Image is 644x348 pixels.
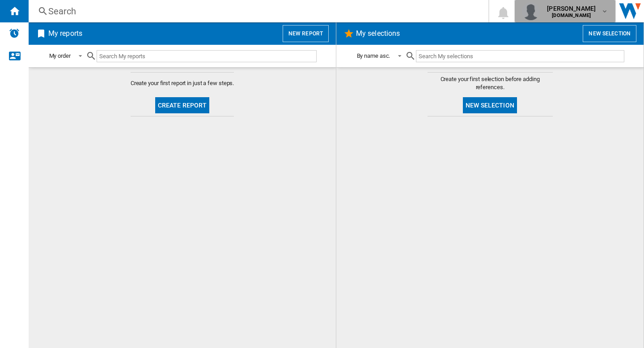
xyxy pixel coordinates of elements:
[47,25,84,42] h2: My reports
[552,13,591,18] b: [DOMAIN_NAME]
[131,79,234,87] span: Create your first report in just a few steps.
[283,25,329,42] button: New report
[49,52,71,59] div: My order
[416,50,624,62] input: Search My selections
[357,52,390,59] div: By name asc.
[547,4,596,13] span: [PERSON_NAME]
[48,5,465,17] div: Search
[97,50,317,62] input: Search My reports
[463,97,517,113] button: New selection
[522,2,540,20] img: profile.jpg
[354,25,402,42] h2: My selections
[428,75,553,91] span: Create your first selection before adding references.
[155,97,210,113] button: Create report
[9,28,20,39] img: alerts-logo.svg
[583,25,636,42] button: New selection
